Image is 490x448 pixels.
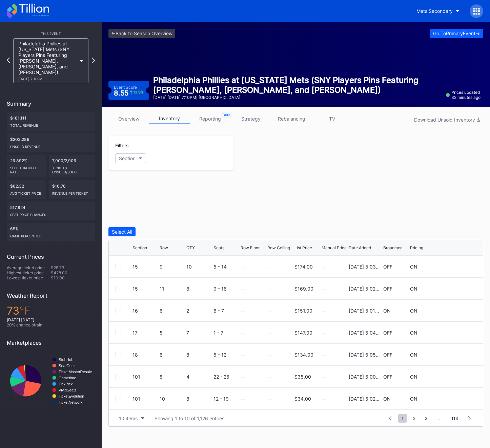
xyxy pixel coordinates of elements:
div: OFF [383,352,392,358]
div: ... [432,415,447,421]
div: Lowest ticket price [7,275,51,280]
div: [DATE] [DATE] [7,317,95,322]
div: 22 - 25 [213,374,239,380]
div: $34.00 [294,396,311,402]
div: Sell Through Rate [10,163,43,174]
div: OFF [383,374,392,380]
div: $62.32 [7,180,46,199]
div: Date Added [349,245,371,250]
div: Pricing [410,245,423,250]
div: 8 [186,352,212,358]
div: -- [267,264,271,270]
div: $147.00 [294,330,312,336]
div: $134.00 [294,352,313,358]
div: 16 [132,308,158,314]
div: Unsold Revenue [10,142,91,149]
div: 10 [186,264,212,270]
div: -- [322,352,347,358]
div: -- [241,352,245,358]
div: 26.892% [7,155,46,177]
div: $16.76 [49,180,95,199]
div: Mets Secondary [416,8,453,14]
div: -- [241,330,245,336]
text: TicketNetwork [59,400,83,404]
div: $203,286 [7,133,95,152]
a: overview [108,113,149,124]
div: Go To Primary Event -> [433,30,480,36]
div: [DATE] 5:04PM [349,330,382,336]
div: $10.00 [51,275,95,280]
text: StubHub [59,358,74,362]
div: Section [119,155,136,161]
div: OFF [383,286,392,292]
text: TickPick [59,382,73,386]
div: ON [410,396,417,402]
div: Seats [213,245,224,250]
div: -- [267,330,271,336]
div: Row [160,245,168,250]
div: 2 [186,308,212,314]
div: $181,111 [7,112,95,131]
text: TicketEvolution [59,394,84,398]
div: Summary [7,100,95,107]
div: 15 [132,264,158,270]
div: 6 - 7 [213,308,239,314]
div: ON [383,308,391,314]
div: $428.00 [51,270,95,275]
div: ON [410,374,417,380]
div: Current Prices [7,253,95,260]
div: List Price [294,245,312,250]
div: Philadelphia Phillies at [US_STATE] Mets (SNY Players Pins Featuring [PERSON_NAME], [PERSON_NAME]... [153,75,442,95]
div: 6 [160,352,185,358]
div: Revenue per ticket [52,189,92,195]
div: ON [410,352,417,358]
div: 8 [186,286,212,292]
div: Tickets Unsold/Sold [52,163,92,174]
div: seat price changes [10,210,91,217]
a: inventory [149,113,190,124]
div: [DATE] 5:00PM [349,374,382,380]
text: TicketMasterResale [59,370,92,374]
div: 65% [7,223,95,241]
div: ON [383,396,391,402]
div: 73 [7,304,95,317]
div: -- [322,308,347,314]
div: 9 - 16 [213,286,239,292]
div: ON [410,308,417,314]
div: Game percentile [10,231,91,238]
div: Broadcast [383,245,403,250]
div: 10 [160,396,185,402]
div: -- [322,286,347,292]
div: Marketplaces [7,339,95,346]
span: 113 [448,414,462,423]
div: Download Unsold Inventory [414,117,480,123]
div: ON [410,264,417,270]
div: -- [267,308,271,314]
div: 8.55 [114,90,144,97]
div: Weather Report [7,292,95,299]
div: OFF [383,330,392,336]
div: -- [267,374,271,380]
div: 17 [132,330,158,336]
div: ON [410,330,417,336]
div: ON [410,286,417,292]
div: Select All [112,229,132,235]
div: [DATE] 5:02PM [349,396,382,402]
div: [DATE] 7:10PM [18,77,77,81]
div: [DATE] 5:01PM [349,308,382,314]
div: 11 [160,286,185,292]
text: Gametime [59,376,76,380]
div: 4 [186,374,212,380]
div: Total Revenue [10,121,91,127]
div: [DATE] 5:05PM [349,352,382,358]
div: Section [132,245,147,250]
div: Avg ticket price [10,189,43,195]
div: $151.00 [294,308,312,314]
div: 517,824 [7,201,95,220]
span: 3 [422,414,431,423]
span: ℉ [19,304,30,317]
div: 13.9 % [133,90,144,94]
div: -- [267,352,271,358]
div: $174.00 [294,264,313,270]
div: -- [322,396,347,402]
